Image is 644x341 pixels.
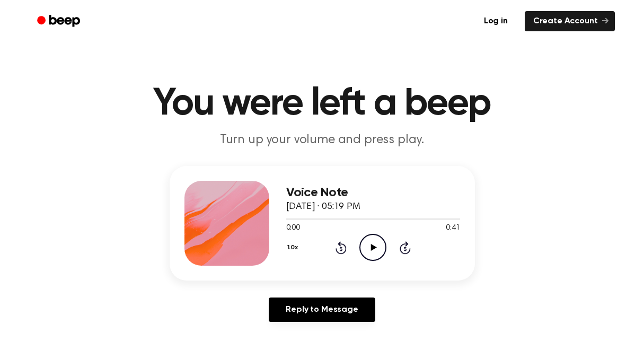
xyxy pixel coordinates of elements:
[119,132,526,149] p: Turn up your volume and press play.
[446,223,460,234] span: 0:41
[269,298,375,322] a: Reply to Message
[286,186,460,200] h3: Voice Note
[51,85,594,123] h1: You were left a beep
[286,223,300,234] span: 0:00
[30,11,90,32] a: Beep
[473,9,518,33] a: Log in
[525,11,615,31] a: Create Account
[286,202,360,212] span: [DATE] · 05:19 PM
[286,239,302,257] button: 1.0x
